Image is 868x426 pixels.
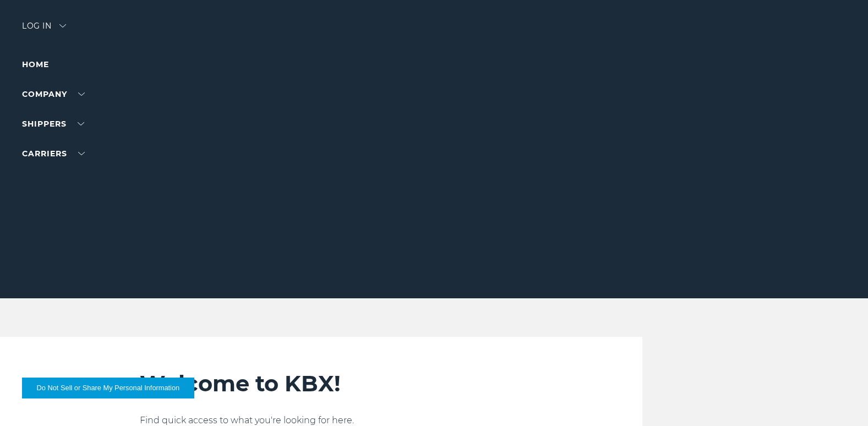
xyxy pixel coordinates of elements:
button: Do Not Sell or Share My Personal Information [22,378,194,398]
a: SHIPPERS [22,119,84,129]
a: Company [22,89,85,99]
div: Log in [22,22,66,38]
img: kbx logo [393,22,476,70]
a: Carriers [22,149,85,159]
img: arrow [59,24,66,28]
h2: Welcome to KBX! [140,370,609,397]
a: Home [22,59,49,69]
